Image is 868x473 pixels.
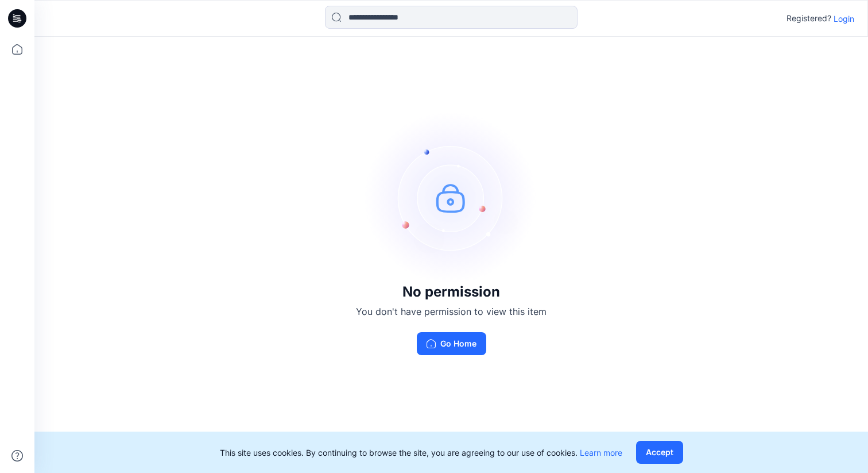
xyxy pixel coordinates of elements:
button: Go Home [417,332,486,355]
p: You don't have permission to view this item [356,305,547,318]
a: Learn more [580,448,622,457]
p: Registered? [786,11,831,25]
h3: No permission [356,284,547,300]
img: no-perm.svg [365,111,537,284]
button: Accept [636,441,683,464]
p: Login [834,13,854,25]
p: This site uses cookies. By continuing to browse the site, you are agreeing to our use of cookies. [220,447,622,459]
